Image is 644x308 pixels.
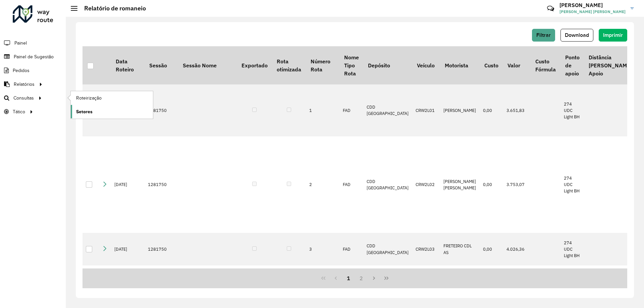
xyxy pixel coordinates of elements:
td: FAD [339,265,363,304]
td: FRETEIRO CDL AS [440,265,480,304]
span: Relatórios [14,81,35,88]
td: 4.026,36 [503,233,531,265]
td: [DATE] [111,84,145,136]
span: Filtrar [536,32,551,38]
span: Download [565,32,589,38]
td: 274 UDC Light BH [560,84,584,136]
td: FAD [339,84,363,136]
span: Painel de Sugestão [14,53,54,60]
span: Pedidos [13,67,30,74]
th: Data Roteiro [111,46,145,84]
td: FAD [339,136,363,233]
th: Custo [480,46,503,84]
span: Imprimir [603,32,623,38]
th: Valor [503,46,531,84]
button: 1 [342,272,355,285]
a: Roteirização [71,91,153,105]
span: [PERSON_NAME] [PERSON_NAME] [559,9,626,15]
td: 0,00 [480,84,503,136]
td: [PERSON_NAME] [PERSON_NAME] [440,136,480,233]
td: FRETEIRO CDL AS [440,233,480,265]
td: 1281750 [145,265,178,304]
td: 3.651,83 [503,84,531,136]
td: 2 [306,136,339,233]
button: Imprimir [599,29,627,42]
h2: Relatório de romaneio [77,5,146,12]
th: Nome Tipo Rota [339,46,363,84]
td: CRW2L03 [412,233,440,265]
button: Last Page [380,272,393,285]
td: 1 [306,84,339,136]
td: CDD [GEOGRAPHIC_DATA] [363,84,412,136]
td: FAD [339,233,363,265]
td: [DATE] [111,233,145,265]
th: Sessão [145,46,178,84]
span: Painel [14,40,27,47]
td: 0,00 [480,136,503,233]
td: 0,00 [480,265,503,304]
button: Download [560,29,593,42]
td: CDD [GEOGRAPHIC_DATA] [363,136,412,233]
td: CRW2L04 [412,265,440,304]
button: Filtrar [532,29,555,42]
td: 0,00 [480,233,503,265]
span: Consultas [13,95,34,102]
th: Sessão Nome [178,46,237,84]
span: Tático [13,108,25,115]
td: CRW2L01 [412,84,440,136]
td: 3.553,91 [503,265,531,304]
td: 3 [306,233,339,265]
td: 1281750 [145,84,178,136]
a: Contato Rápido [543,1,558,16]
th: Número Rota [306,46,339,84]
button: 2 [355,272,368,285]
th: Rota otimizada [272,46,306,84]
td: [PERSON_NAME] [440,84,480,136]
th: Exportado [237,46,272,84]
td: 274 UDC Light BH [560,233,584,265]
th: Custo Fórmula [531,46,560,84]
td: CDD [GEOGRAPHIC_DATA] [363,233,412,265]
button: Next Page [368,272,380,285]
a: Setores [71,105,153,118]
th: Depósito [363,46,412,84]
span: Setores [76,108,93,115]
td: [DATE] [111,265,145,304]
td: 1281750 [145,233,178,265]
td: CDD [GEOGRAPHIC_DATA] [363,265,412,304]
th: Motorista [440,46,480,84]
span: Roteirização [76,95,102,102]
th: Veículo [412,46,440,84]
td: CRW2L02 [412,136,440,233]
th: Distância [PERSON_NAME] Apoio [584,46,636,84]
td: 274 UDC Light BH [560,265,584,304]
h3: [PERSON_NAME] [559,2,626,8]
td: 3.753,07 [503,136,531,233]
td: 274 UDC Light BH [560,136,584,233]
td: 4 [306,265,339,304]
td: 1281750 [145,136,178,233]
td: [DATE] [111,136,145,233]
th: Ponto de apoio [560,46,584,84]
